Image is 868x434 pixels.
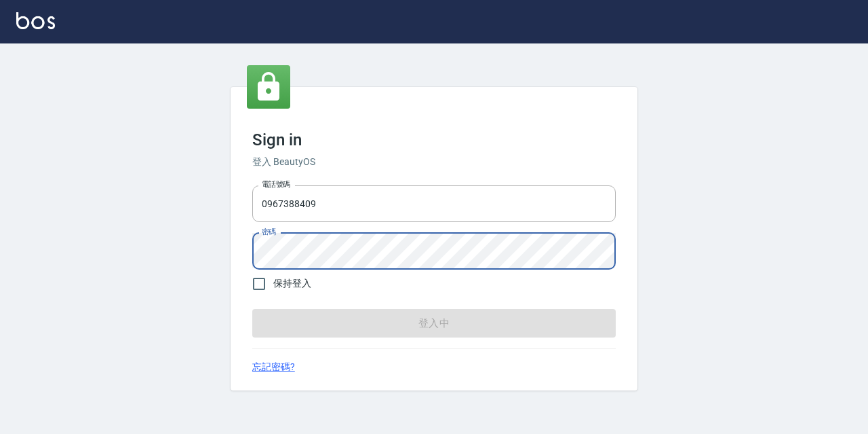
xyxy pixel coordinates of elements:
h3: Sign in [252,130,616,149]
img: Logo [16,12,55,29]
h6: 登入 BeautyOS [252,155,616,169]
a: 忘記密碼? [252,360,295,374]
span: 保持登入 [273,276,311,291]
label: 電話號碼 [262,179,290,189]
label: 密碼 [262,227,276,237]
